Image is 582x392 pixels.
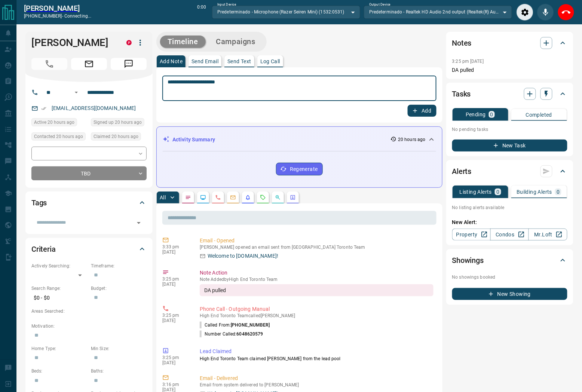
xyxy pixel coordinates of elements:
svg: Opportunities [275,195,281,200]
p: DA pulled [452,66,567,74]
svg: Emails [230,195,236,200]
div: Tags [31,194,147,212]
p: Note Action [200,269,434,277]
p: Completed [526,112,552,117]
p: [PERSON_NAME] opened an email sent from [GEOGRAPHIC_DATA] Toronto Team [200,245,434,250]
span: Email [71,58,107,70]
p: Motivation: [31,323,147,330]
svg: Calls [215,195,221,200]
div: Activity Summary20 hours ago [163,133,436,147]
h2: Alerts [452,165,472,177]
p: High End Toronto Team claimed [PERSON_NAME] from the lead pool [200,355,434,362]
p: Email from system delivered to [PERSON_NAME] [200,382,434,388]
span: Contacted 20 hours ago [34,133,83,140]
a: Property [452,229,491,241]
p: Phone Call - Outgoing Manual [200,305,434,313]
span: Call [31,58,67,70]
div: Notes [452,34,567,52]
p: Welcome to [DOMAIN_NAME]! [208,252,278,260]
p: Budget: [91,285,147,292]
p: Home Type: [31,345,87,352]
p: 3:25 pm [162,313,189,318]
span: Signed up 20 hours ago [94,119,142,126]
p: 0 [557,189,560,195]
div: Mon Oct 13 2025 [91,118,147,129]
div: Mon Oct 13 2025 [31,132,87,143]
p: No showings booked [452,274,567,281]
p: Send Text [227,59,251,64]
p: Add Note [160,59,183,64]
p: 0 [496,189,499,195]
div: Criteria [31,240,147,258]
p: Beds: [31,368,87,374]
svg: Agent Actions [290,195,296,200]
p: $0 - $0 [31,292,87,304]
svg: Lead Browsing Activity [200,195,206,200]
p: Listing Alerts [460,189,492,195]
p: 3:25 pm [DATE] [452,59,484,64]
p: Building Alerts [517,189,552,195]
label: Input Device [217,2,236,7]
p: Called From: [200,322,270,328]
svg: Notes [185,195,191,200]
div: Mon Oct 13 2025 [31,118,87,129]
p: [PHONE_NUMBER] - [24,13,91,19]
p: 0:00 [197,4,206,21]
p: Search Range: [31,285,87,292]
button: Campaigns [209,36,263,48]
p: Actively Searching: [31,263,87,269]
p: No listing alerts available [452,204,567,211]
div: Tasks [452,85,567,103]
svg: Listing Alerts [245,195,251,200]
div: property.ca [126,40,132,45]
h1: [PERSON_NAME] [31,37,115,49]
p: Lead Claimed [200,347,434,355]
div: TBD [31,166,147,180]
span: Claimed 20 hours ago [94,133,138,140]
div: Mute [537,4,554,21]
a: Mr.Loft [529,229,567,241]
p: 20 hours ago [398,136,425,143]
p: [DATE] [162,318,189,323]
button: New Showing [452,288,567,300]
p: [DATE] [162,282,189,287]
p: Email - Opened [200,237,434,245]
p: Areas Searched: [31,308,147,315]
h2: Tasks [452,88,471,100]
p: High End Toronto Team called [PERSON_NAME] [200,313,434,318]
p: New Alert: [452,218,567,226]
p: Log Call [260,59,280,64]
button: New Task [452,140,567,151]
p: Number Called: [200,331,263,337]
span: connecting... [64,13,91,19]
span: 6048620579 [237,331,263,337]
div: DA pulled [200,284,434,296]
span: Active 20 hours ago [34,119,74,126]
p: Pending [466,112,486,117]
svg: Email Verified [41,106,46,111]
button: Open [72,88,81,97]
label: Output Device [369,2,390,7]
button: Regenerate [276,163,323,175]
a: [PERSON_NAME] [24,4,91,13]
button: Timeline [160,36,206,48]
div: Mon Oct 13 2025 [91,132,147,143]
a: [EMAIL_ADDRESS][DOMAIN_NAME] [52,105,136,111]
p: 3:16 pm [162,382,189,387]
p: [DATE] [162,249,189,255]
div: Audio Settings [517,4,533,21]
h2: Showings [452,254,484,266]
p: 0 [490,112,493,117]
p: All [160,195,166,200]
p: No pending tasks [452,124,567,135]
p: Timeframe: [91,263,147,269]
div: End Call [558,4,575,21]
p: [DATE] [162,360,189,365]
p: 3:25 pm [162,276,189,282]
p: Note Added by High End Toronto Team [200,277,434,282]
p: 3:25 pm [162,355,189,360]
span: Message [111,58,147,70]
h2: Criteria [31,243,56,255]
h2: Tags [31,197,47,209]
